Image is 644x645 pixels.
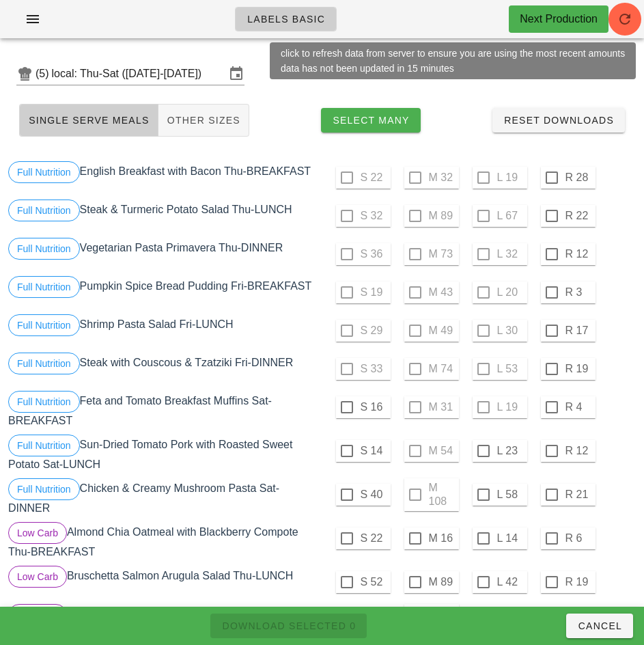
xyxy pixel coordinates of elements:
[361,444,388,458] label: S 14
[235,7,337,31] a: Labels Basic
[17,392,71,412] span: Full Nutrition
[577,620,622,631] span: Cancel
[17,238,71,259] span: Full Nutrition
[17,315,71,335] span: Full Nutrition
[361,575,388,589] label: S 52
[28,115,150,126] span: Single Serve Meals
[5,432,322,476] div: Sun-Dried Tomato Pork with Roasted Sweet Potato Sat-LUNCH
[17,605,58,625] span: Low Carb
[17,479,71,499] span: Full Nutrition
[321,108,421,133] button: Select Many
[361,400,388,414] label: S 16
[361,488,388,502] label: S 40
[565,444,593,458] label: R 12
[497,532,524,545] label: L 14
[520,11,598,27] div: Next Production
[5,563,322,601] div: Bruschetta Salmon Arugula Salad Thu-LUNCH
[17,523,58,543] span: Low Carb
[429,532,456,545] label: M 16
[565,362,593,376] label: R 19
[247,14,325,25] span: Labels Basic
[565,575,593,589] label: R 19
[158,104,249,137] button: Other Sizes
[5,235,322,273] div: Vegetarian Pasta Primavera Thu-DINNER
[5,312,322,350] div: Shrimp Pasta Salad Fri-LUNCH
[565,532,593,545] label: R 6
[565,400,593,414] label: R 4
[497,444,524,458] label: L 23
[5,388,322,432] div: Feta and Tomato Breakfast Muffins Sat-BREAKFAST
[361,532,388,545] label: S 22
[565,247,593,261] label: R 12
[17,162,71,182] span: Full Nutrition
[565,324,593,338] label: R 17
[429,575,456,589] label: M 89
[36,67,52,81] div: (5)
[497,575,524,589] label: L 42
[565,209,593,223] label: R 22
[19,104,158,137] button: Single Serve Meals
[5,197,322,235] div: Steak & Turmeric Potato Salad Thu-LUNCH
[332,115,410,126] span: Select Many
[5,350,322,388] div: Steak with Couscous & Tzatziki Fri-DINNER
[566,614,633,638] button: Cancel
[5,159,322,197] div: English Breakfast with Bacon Thu-BREAKFAST
[17,277,71,297] span: Full Nutrition
[565,488,593,502] label: R 21
[5,273,322,312] div: Pumpkin Spice Bread Pudding Fri-BREAKFAST
[492,108,625,133] button: Reset Downloads
[17,435,71,456] span: Full Nutrition
[503,115,614,126] span: Reset Downloads
[17,200,71,221] span: Full Nutrition
[17,566,58,587] span: Low Carb
[497,488,524,502] label: L 58
[5,519,322,563] div: Almond Chia Oatmeal with Blackberry Compote Thu-BREAKFAST
[565,286,593,299] label: R 3
[5,476,322,519] div: Chicken & Creamy Mushroom Pasta Sat-DINNER
[565,171,593,184] label: R 28
[5,601,322,640] div: BBQ Chicken with Roasted Yams Thu-DINNER
[167,115,240,126] span: Other Sizes
[17,353,71,374] span: Full Nutrition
